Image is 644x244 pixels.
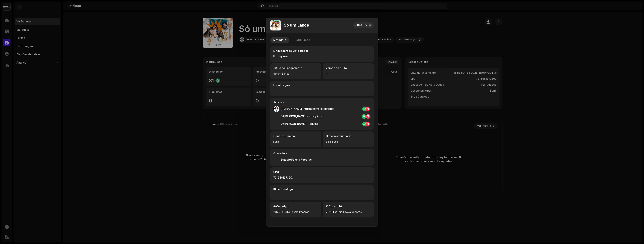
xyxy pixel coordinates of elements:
div: Producer [307,122,318,125]
div: DJ [PERSON_NAME] [281,115,306,118]
div: Gênero principal [273,134,318,138]
div: Artista primário principal [303,108,334,111]
div: Gravadora [273,152,371,155]
div: Funk [273,140,318,144]
img: 0ff7cf93-d18d-45fb-bdeb-577a7470926a [273,157,279,163]
div: Distribuição [294,37,310,43]
div: Só um Lance [273,72,318,76]
img: c72fbe5f-9d51-4751-a357-0f85308c32c7 [273,106,279,112]
div: Portuguese [273,54,371,59]
div: Primary Artist [307,115,324,118]
div: Versão do título [326,66,371,70]
div: 7316481373803 [273,176,371,180]
img: a2f6fcc7-3407-4d90-b546-d83d2c6ea1c3 [270,20,281,30]
div: © Copyright [326,205,371,208]
div: 2025 Estúdio Favela Records [326,210,371,214]
div: Gênero secundário [326,134,371,138]
img: 03a7027e-0e5c-48ef-97df-e62b7e74b654 [273,113,279,119]
div: ID de Catálogo [273,188,371,191]
div: Baile Funk [326,140,371,144]
div: — [326,72,371,76]
div: 3044377 [356,23,367,27]
div: Estúdio Favela Records [281,158,312,161]
div: Ⓟ Copyright [273,205,318,208]
div: Só um Lance [284,23,309,27]
div: Metadata [273,37,286,43]
div: DJ [PERSON_NAME] [281,122,306,125]
div: — [273,193,371,197]
div: Linguagem de Meta-Dados [273,49,371,53]
div: Título do Lançamento [273,66,318,70]
div: 2025 Estúdio Favela Records [273,210,318,214]
div: UPC [273,170,371,174]
div: [PERSON_NAME] [281,108,302,111]
div: — [273,89,371,93]
div: Localização [273,84,371,87]
div: Artistas [273,101,371,105]
img: 03a7027e-0e5c-48ef-97df-e62b7e74b654 [273,121,279,127]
